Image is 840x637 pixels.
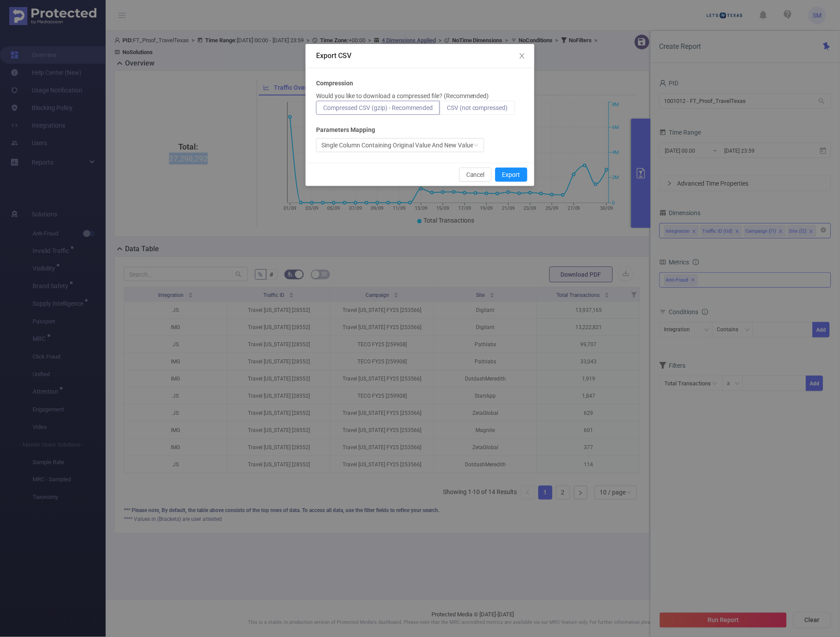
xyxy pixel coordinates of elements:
button: Export [495,168,527,182]
span: CSV (not compressed) [447,104,508,111]
p: Would you like to download a compressed file? (Recommended) [316,92,489,101]
span: Compressed CSV (gzip) - Recommended [323,104,433,111]
div: Single Column Containing Original Value And New Value [321,139,473,152]
i: icon: close [519,52,526,59]
b: Parameters Mapping [316,125,375,135]
i: icon: down [474,143,479,149]
button: Close [510,44,534,69]
div: Export CSV [316,51,524,61]
b: Compression [316,79,353,88]
button: Cancel [459,168,492,182]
